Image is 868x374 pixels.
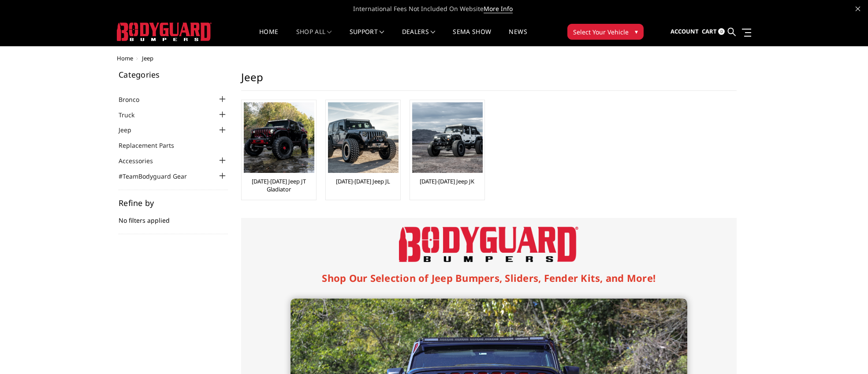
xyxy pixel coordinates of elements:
[241,71,737,91] h1: Jeep
[142,54,153,62] span: Jeep
[567,24,644,40] button: Select Your Vehicle
[119,172,198,181] a: #TeamBodyguard Gear
[509,29,527,46] a: News
[119,110,145,120] a: Truck
[350,29,384,46] a: Support
[117,54,133,62] a: Home
[119,71,228,79] h5: Categories
[702,20,725,44] a: Cart 0
[119,199,228,207] h5: Refine by
[484,4,513,13] a: More Info
[244,177,314,193] a: [DATE]-[DATE] Jeep JT Gladiator
[336,177,390,185] a: [DATE]-[DATE] Jeep JL
[402,29,436,46] a: Dealers
[702,27,717,35] span: Cart
[573,27,629,37] span: Select Your Vehicle
[718,28,725,35] span: 0
[119,125,142,135] a: Jeep
[296,29,332,46] a: shop all
[117,22,212,41] img: BODYGUARD BUMPERS
[119,156,164,165] a: Accessories
[671,27,699,35] span: Account
[291,271,687,285] h1: Shop Our Selection of Jeep Bumpers, Sliders, Fender Kits, and More!
[635,27,638,36] span: ▾
[119,141,185,150] a: Replacement Parts
[671,20,699,44] a: Account
[453,29,491,46] a: SEMA Show
[259,29,278,46] a: Home
[119,199,228,234] div: No filters applied
[420,177,474,185] a: [DATE]-[DATE] Jeep JK
[399,227,578,262] img: Bodyguard Bumpers Logo
[119,95,150,104] a: Bronco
